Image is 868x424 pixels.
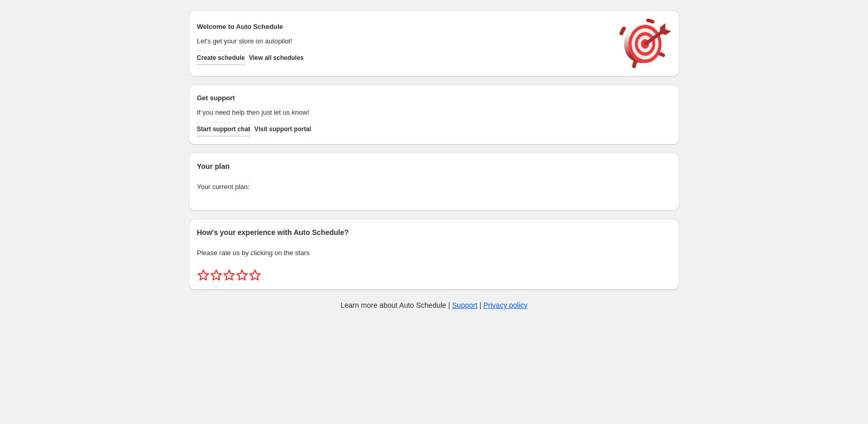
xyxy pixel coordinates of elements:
[197,161,671,171] h2: Your plan
[197,182,671,192] p: Your current plan:
[254,122,311,136] a: Visit support portal
[197,93,609,103] h2: Get support
[197,54,245,62] span: Create schedule
[197,122,250,136] a: Start support chat
[249,54,304,62] span: View all schedules
[197,51,245,65] button: Create schedule
[197,227,671,238] h2: How's your experience with Auto Schedule?
[249,51,304,65] button: View all schedules
[452,301,477,309] a: Support
[254,125,311,133] span: Visit support portal
[340,300,528,310] p: Learn more about Auto Schedule | |
[197,107,609,118] p: If you need help then just let us know!
[197,125,250,133] span: Start support chat
[197,36,609,46] p: Let's get your store on autopilot!
[197,248,671,258] p: Please rate us by clicking on the stars
[197,22,609,32] h2: Welcome to Auto Schedule
[484,301,528,309] a: Privacy policy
